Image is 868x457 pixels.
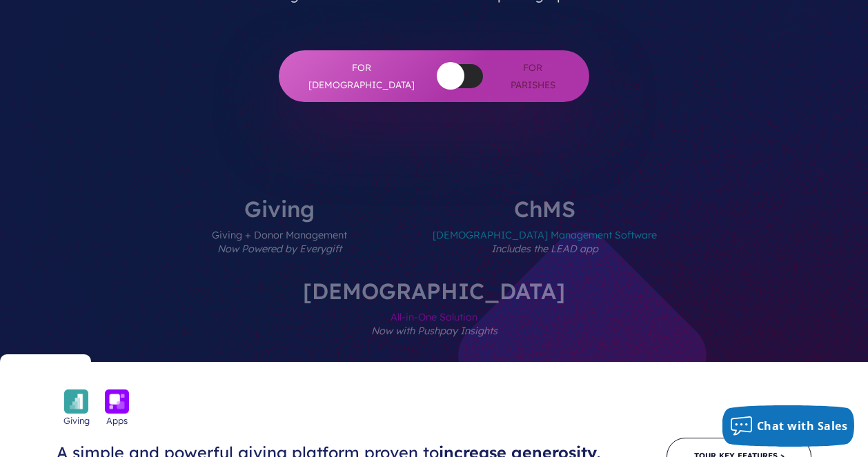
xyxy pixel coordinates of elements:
[63,414,90,427] span: Giving
[491,243,598,255] em: Includes the LEAD app
[757,418,848,434] span: Chat with Sales
[371,325,497,337] em: Now with Pushpay Insights
[306,59,417,93] span: For [DEMOGRAPHIC_DATA]
[105,389,129,414] img: icon_apps-bckgrnd-600x600-1.png
[504,59,562,93] span: For Parishes
[722,405,855,447] button: Chat with Sales
[391,198,698,280] label: ChMS
[303,302,565,362] span: All-in-One Solution
[433,220,657,280] span: [DEMOGRAPHIC_DATA] Management Software
[217,243,342,255] em: Now Powered by Everygift
[170,198,388,280] label: Giving
[212,220,347,280] span: Giving + Donor Management
[262,280,606,362] label: [DEMOGRAPHIC_DATA]
[106,414,128,427] span: Apps
[64,389,88,414] img: icon_giving-bckgrnd-600x600-1.png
